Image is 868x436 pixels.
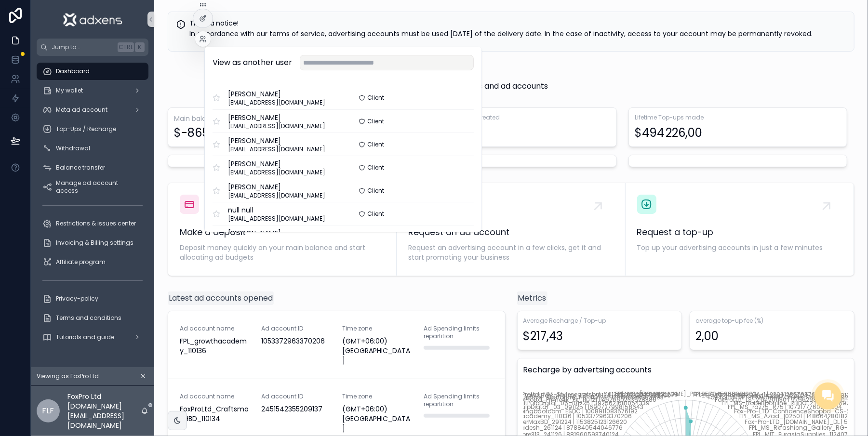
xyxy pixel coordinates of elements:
[481,391,671,399] tspan: FoxProLtd_MS_LabidBorkaHouse_LBH_110124 | 3427538777381060
[37,372,99,380] span: Viewing as FoxPro Ltd
[42,405,54,417] span: FLf
[118,42,134,52] span: Ctrl
[174,125,225,141] div: $-865,78
[367,118,384,125] span: Client
[37,140,148,157] a: Withdrawal
[615,390,756,398] tspan: FPL_MS_[DOMAIN_NAME]_PS | 957045988981063
[637,243,842,252] span: Top up your advertising accounts in just a few minutes
[228,145,325,153] span: [EMAIL_ADDRESS][DOMAIN_NAME]
[728,403,842,411] tspan: FPL_MS_raz75_R75 | 1072177760287204
[56,145,90,152] span: Withdrawal
[56,87,83,94] span: My wallet
[635,125,702,141] div: $494 226,00
[56,67,90,75] span: Dashboard
[228,192,325,199] span: [EMAIL_ADDRESS][DOMAIN_NAME]
[228,89,325,99] span: [PERSON_NAME]
[635,114,841,121] span: Lifetime Top-ups made
[228,113,325,122] span: [PERSON_NAME]
[696,317,848,325] span: average top-up fee (%)
[31,56,154,358] div: scrollable content
[626,183,854,276] a: Request a top-upTop up your advertising accounts in just a few minutes
[367,164,384,172] span: Client
[637,225,842,239] span: Request a top-up
[37,82,148,99] a: My wallet
[180,336,250,356] div: FPL_growthacademy_110136
[342,393,412,400] span: Time zone
[523,364,849,376] span: Recharge by advertsing accounts
[180,325,250,332] span: Ad account name
[476,393,664,401] tspan: FoxProLtd_MS_Huzifa's_Signature_HS_110123 | 1291386985618193
[228,215,325,223] span: [EMAIL_ADDRESS][DOMAIN_NAME]
[168,291,274,305] code: Latest ad accounts opened
[189,28,846,40] div: In accordance with our terms of service, advertising accounts must be used within 07 days of the ...
[488,412,632,420] tspan: FPL_growthacademy_110136 | 1053372963370206
[56,239,134,247] span: Invoicing & Billing settings
[37,290,148,307] a: Privacy-policy
[228,159,325,169] span: [PERSON_NAME]
[174,114,380,123] h3: Main balance (USD)
[56,258,106,266] span: Affiliate program
[517,291,548,305] code: Metrics
[37,178,148,196] a: Manage ad account access
[37,159,148,176] a: Balance transfer
[228,122,325,130] span: [EMAIL_ADDRESS][DOMAIN_NAME]
[228,99,325,106] span: [EMAIL_ADDRESS][DOMAIN_NAME]
[213,57,292,68] h2: View as another user
[189,28,846,40] p: In accordance with our terms of service, advertising accounts must be used [DATE] of the delivery...
[180,225,385,239] span: Make a deposit
[261,325,331,332] span: Ad account ID
[37,309,148,327] a: Terms and conditions
[37,39,148,56] button: Jump to...CtrlK
[450,423,622,432] tspan: FoxProLtd_AyurbaBangladesh_261124 | 878840544046776
[261,336,331,346] div: 1053372963370206
[56,179,139,195] span: Manage ad account access
[56,220,136,227] span: Restrictions & issues center
[180,393,250,400] span: Ad account name
[408,225,613,239] span: Request an ad account
[56,295,98,303] span: Privacy-policy
[56,106,107,114] span: Meta ad account
[475,403,643,411] tspan: FoxProLtd_DigitPulpDigtal _03_091125 | 1690727998158643
[37,215,148,232] a: Restrictions & issues center
[397,183,625,276] a: Request an ad accountRequest an advertising account in a few clicks, get it and start promoting y...
[404,114,611,121] span: Number of ad accounts created
[475,418,627,426] tspan: FoxProLtd_BoosterMaxBD_291224 | 1153825123126620
[37,120,148,138] a: Top-Ups / Recharge
[56,314,121,322] span: Terms and conditions
[56,333,114,341] span: Tutorials and guide
[37,63,148,80] a: Dashboard
[696,329,719,344] div: 2,00
[37,234,148,251] a: Invoicing & Billing settings
[478,407,638,415] tspan: FPL_MS_Eshoppingbdotcom_ESDC | 1008911083576192
[67,392,141,430] p: FoxPro Ltd [DOMAIN_NAME][EMAIL_ADDRESS][DOMAIN_NAME]
[523,317,676,325] span: Average Recharge / Top-up
[228,169,325,176] span: [EMAIL_ADDRESS][DOMAIN_NAME]
[342,325,412,332] span: Time zone
[136,43,144,51] span: K
[261,404,331,414] div: 2451542355209137
[189,20,846,26] h5: This is a notice!
[168,183,397,276] a: Make a depositDeposit money quickly on your main balance and start allocating ad budgets
[424,393,494,408] span: Ad Spending limits repartition
[168,311,505,379] a: Ad account nameFPL_growthacademy_110136Ad account ID1053372963370206Time zone(GMT+06:00) [GEOGRAP...
[515,396,656,404] tspan: FoxProLtd_Prime4k_Pk_110121 | 462060233628386
[367,210,384,218] span: Client
[228,205,325,215] span: null null
[715,396,845,404] tspan: FoxProLtd_LS_2.0_201130 | 975629824599210
[408,243,613,262] span: Request an advertising account in a few clicks, get it and start promoting your business
[512,390,678,398] tspan: FoxProLtd_MM_Stylesecretsbd_110132 | 1021254169922208
[261,393,331,400] span: Ad account ID
[56,125,116,133] span: Top-Ups / Recharge
[56,164,105,172] span: Balance transfer
[367,141,384,148] span: Client
[37,101,148,119] a: Meta ad account
[180,243,385,262] span: Deposit money quickly on your main balance and start allocating ad budgets
[37,253,148,271] a: Affiliate program
[367,187,384,195] span: Client
[228,182,325,192] span: [PERSON_NAME]
[367,94,384,102] span: Client
[228,228,325,238] span: [PERSON_NAME]
[63,12,122,27] img: App logo
[739,412,859,420] tspan: FPL_MS_Azad_102501 | 1486642801824011
[424,325,494,340] span: Ad Spending limits repartition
